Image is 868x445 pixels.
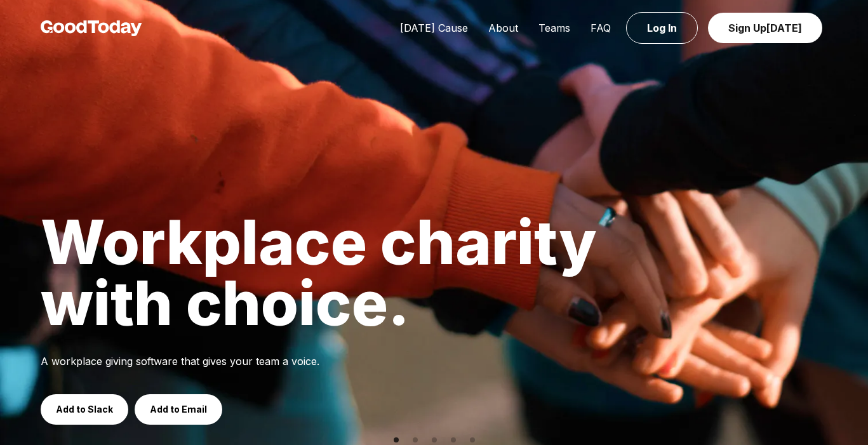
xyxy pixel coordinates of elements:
[528,22,580,34] a: Teams
[390,22,478,34] a: [DATE] Cause
[41,20,142,36] img: GoodToday
[41,394,128,425] a: Add to Slack
[41,354,827,369] p: A workplace giving software that gives your team a voice.
[135,394,222,425] a: Add to Email
[580,22,621,34] a: FAQ
[41,211,827,333] h1: Workplace charity with choice.
[766,22,802,34] span: [DATE]
[626,12,698,44] a: Log In
[478,22,528,34] a: About
[708,13,822,43] a: Sign Up[DATE]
